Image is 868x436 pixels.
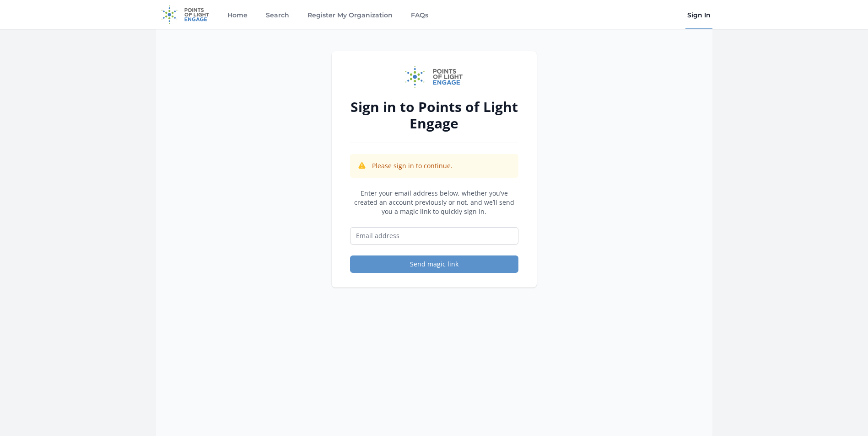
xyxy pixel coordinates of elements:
input: Email address [350,227,518,245]
img: Points of Light Engage logo [405,66,463,88]
p: Please sign in to continue. [372,161,453,170]
button: Send magic link [350,255,518,273]
h2: Sign in to Points of Light Engage [350,99,518,132]
p: Enter your email address below, whether you’ve created an account previously or not, and we’ll se... [350,189,518,216]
